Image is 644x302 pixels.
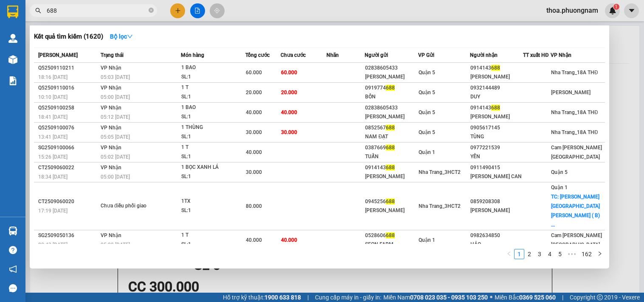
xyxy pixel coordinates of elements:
span: close-circle [149,7,154,15]
div: 0914143 [470,103,523,112]
span: down [127,34,133,39]
div: SL: 1 [181,240,245,249]
div: 0977221539 [470,143,523,152]
div: 02838605433 [365,103,417,112]
div: 1 THÙNG [181,123,245,132]
li: 5 [555,249,565,259]
div: [PERSON_NAME] CAN [470,172,523,181]
div: SL: 1 [181,132,245,142]
div: 0859208308 [470,197,523,206]
span: 13:41 [DATE] [38,134,67,140]
span: 18:34 [DATE] [38,174,67,180]
h3: Kết quả tìm kiếm ( 1620 ) [34,32,103,41]
span: VP Nhận [101,105,121,111]
li: 2 [524,249,534,259]
div: SL: 1 [181,206,245,215]
div: 1 T [181,143,245,152]
div: SL: 1 [181,172,245,182]
span: 40.000 [246,149,262,155]
span: Nha Trang_18A THĐ [551,129,598,135]
span: 10:10 [DATE] [38,94,67,100]
span: 17:19 [DATE] [38,208,67,214]
a: 3 [535,249,544,259]
div: SL: 1 [181,152,245,162]
div: 0911490415 [470,163,523,172]
span: close-circle [149,8,154,13]
div: CT2509060022 [38,163,98,172]
img: logo-vxr [7,6,18,18]
li: Next Page [595,249,605,259]
span: Quận 1 [419,149,435,155]
span: Trạng thái [101,52,124,58]
div: DUY [470,92,523,101]
span: 688 [386,125,395,131]
div: Q52509100258 [38,103,98,112]
div: 0919774 [365,84,417,92]
button: Bộ lọcdown [103,30,140,43]
span: 30.000 [246,169,262,175]
span: 688 [491,105,500,111]
a: 5 [555,249,565,259]
span: search [35,8,41,14]
div: SEON FARM [365,240,417,249]
span: 688 [386,232,395,238]
span: VP Nhận [101,232,121,238]
span: 18:16 [DATE] [38,74,67,80]
input: Tìm tên, số ĐT hoặc mã đơn [47,6,147,15]
span: Quận 5 [419,89,435,95]
span: 60.000 [246,70,262,75]
div: 02838605433 [365,64,417,73]
div: 0528606 [365,231,417,240]
span: 688 [386,165,395,171]
img: warehouse-icon [8,55,17,64]
div: [PERSON_NAME] [470,73,523,81]
span: 40.000 [281,109,297,115]
span: [PERSON_NAME] [38,52,78,58]
div: SG2509050136 [38,231,98,240]
span: 05:00 [DATE] [101,94,130,100]
span: message [9,284,17,292]
span: question-circle [9,246,17,254]
li: 4 [545,249,555,259]
div: 0905617145 [470,123,523,132]
li: 3 [534,249,545,259]
span: 20.000 [281,89,297,95]
div: HẢO [470,240,523,249]
div: SL: 1 [181,92,245,102]
div: [PERSON_NAME] [365,206,417,215]
span: 30.000 [281,129,297,135]
div: TÙNG [470,132,523,141]
span: Cam [PERSON_NAME][GEOGRAPHIC_DATA] [551,232,602,248]
span: Nha Trang_18A THĐ [551,109,598,115]
span: VP Gửi [418,52,434,58]
div: SG2509100066 [38,143,98,152]
span: Người gửi [365,52,388,58]
span: 688 [491,65,500,71]
img: warehouse-icon [8,226,17,235]
span: 20:43 [DATE] [38,242,67,248]
div: 1 BỌC XANH LÁ [181,163,245,172]
span: Món hàng [181,52,204,58]
span: VP Nhận [101,165,121,171]
button: right [595,249,605,259]
img: warehouse-icon [8,34,17,43]
span: Cam [PERSON_NAME][GEOGRAPHIC_DATA] [551,145,602,160]
a: 2 [525,249,534,259]
div: 0914143 [470,64,523,73]
span: VP Nhận [101,65,121,71]
span: VP Nhận [101,85,121,91]
span: TT xuất HĐ [523,52,549,58]
span: 05:02 [DATE] [101,154,130,160]
span: Nha Trang_18A THĐ [551,70,598,75]
div: BỐN [365,92,417,101]
img: solution-icon [8,76,17,85]
li: Previous Page [504,249,514,259]
span: 30.000 [246,129,262,135]
span: left [506,251,512,256]
span: 80.000 [246,203,262,209]
div: 0932144489 [470,84,523,92]
span: notification [9,265,17,273]
span: [PERSON_NAME] [551,89,591,95]
div: TUẤN [365,152,417,161]
span: 688 [386,199,395,204]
